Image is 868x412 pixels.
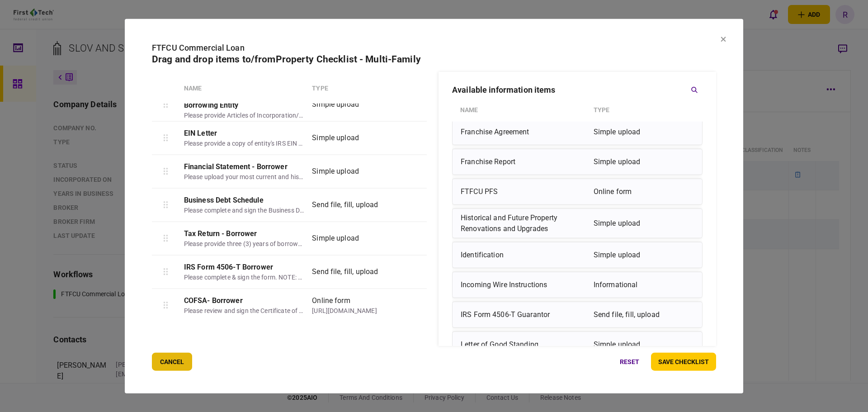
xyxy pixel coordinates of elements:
[594,152,694,170] div: Simple upload
[312,166,394,177] div: Simple upload
[452,118,703,145] div: Franchise AgreementSimple upload
[452,208,703,238] div: Historical and Future Property Renovations and UpgradesSimple upload
[461,335,589,353] div: Letter of Good Standing
[461,123,589,141] div: Franchise Agreement
[312,83,394,93] div: Type
[184,205,304,215] div: Please complete and sign the Business Debt Schedule (BDS).
[184,110,304,120] div: Please provide Articles of Incorporation/Organization; Operation Agreement(s) and all Amendments,...
[152,41,716,53] div: FTFCU Commercial Loan
[594,305,694,323] div: Send file, fill, upload
[452,331,703,357] div: Letter of Good StandingSimple upload
[452,148,703,175] div: Franchise ReportSimple upload
[312,306,394,315] div: [URL][DOMAIN_NAME]
[152,353,192,371] button: cancel
[594,123,694,141] div: Simple upload
[594,212,694,234] div: Simple upload
[312,199,394,210] div: Send file, fill, upload
[594,102,694,118] div: Type
[460,102,589,118] div: Name
[651,353,716,371] button: save checklist
[461,305,589,323] div: IRS Form 4506-T Guarantor
[184,261,304,272] div: IRS Form 4506-T Borrower
[452,85,556,94] h3: available information items
[184,239,304,248] div: Please provide three (3) years of borrower historical information, including all schedules and K-...
[312,133,394,143] div: Simple upload
[184,306,304,315] div: Please review and sign the Certificate of Financial Statement Accuracy (COFSA). The form must be ...
[184,128,304,138] div: EIN Letter
[184,161,304,172] div: Financial Statement - Borrower
[312,99,394,110] div: Simple upload
[452,242,703,268] div: IdentificationSimple upload
[184,295,304,306] div: COFSA- Borrower
[452,178,703,204] div: FTFCU PFSOnline form
[461,212,589,234] div: Historical and Future Property Renovations and Upgrades
[312,266,394,277] div: Send file, fill, upload
[452,301,703,327] div: IRS Form 4506-T GuarantorSend file, fill, upload
[613,353,646,371] button: reset
[461,152,589,170] div: Franchise Report
[184,272,304,282] div: Please complete & sign the form. NOTE: Electronic signatures are not accepted.
[594,182,694,200] div: Online form
[312,233,394,244] div: Simple upload
[184,172,304,181] div: Please upload your most current and historical borrower financial statements.
[461,275,589,294] div: Incoming Wire Instructions
[184,228,304,239] div: Tax Return - Borrower
[152,53,716,65] h2: Drag and drop items to/from Property Checklist - Multi-Family
[594,246,694,264] div: Simple upload
[184,194,304,205] div: Business Debt Schedule
[312,295,394,306] div: Online form
[184,138,304,148] div: Please provide a copy of entity's IRS EIN letter.
[461,182,589,200] div: FTFCU PFS
[452,271,703,298] div: Incoming Wire InstructionsInformational
[594,275,694,294] div: Informational
[461,246,589,264] div: Identification
[594,335,694,353] div: Simple upload
[184,83,308,93] div: Name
